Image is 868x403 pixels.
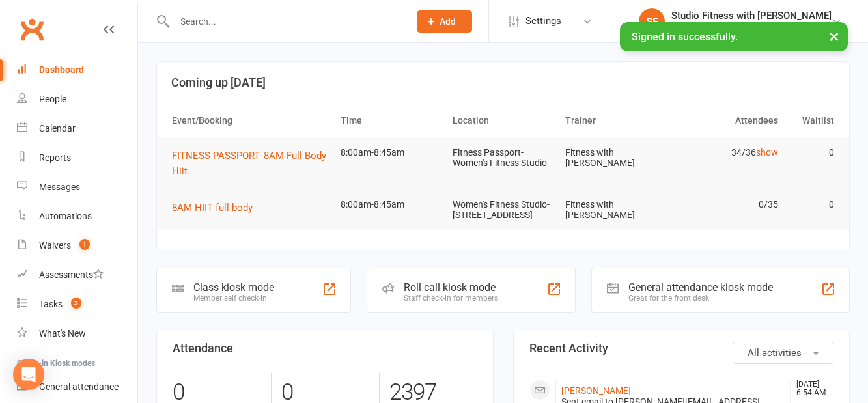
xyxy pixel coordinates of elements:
[639,8,665,35] div: SF
[39,94,66,104] div: People
[561,385,631,396] a: [PERSON_NAME]
[404,294,498,303] div: Staff check-in for members
[39,211,92,221] div: Automations
[559,189,672,230] td: Fitness with [PERSON_NAME]
[17,55,137,85] a: Dashboard
[193,281,274,294] div: Class kiosk mode
[172,202,253,214] span: 8AM HIIT full body
[171,76,835,89] h3: Coming up [DATE]
[13,359,44,390] div: Open Intercom Messenger
[733,342,833,364] button: All activities
[335,189,447,220] td: 8:00am-8:45am
[529,342,834,355] h3: Recent Activity
[559,137,672,178] td: Fitness with [PERSON_NAME]
[17,143,137,173] a: Reports
[39,152,71,163] div: Reports
[172,150,326,177] span: FITNESS PASSPORT- 8AM Full Body Hiit
[756,147,778,158] a: show
[632,31,738,43] span: Signed in successfully.
[335,104,447,137] th: Time
[447,104,559,137] th: Location
[17,260,137,290] a: Assessments
[671,21,832,33] div: Fitness with [PERSON_NAME]
[17,290,137,319] a: Tasks 3
[17,372,137,402] a: General attendance kiosk mode
[193,294,274,303] div: Member self check-in
[748,347,802,359] span: All activities
[628,294,773,303] div: Great for the front desk
[173,342,477,355] h3: Attendance
[525,7,561,36] span: Settings
[39,240,71,251] div: Waivers
[17,231,137,260] a: Waivers 1
[822,22,846,50] button: ×
[784,104,840,137] th: Waitlist
[172,200,262,215] button: 8AM HIIT full body
[39,299,63,309] div: Tasks
[440,16,456,27] span: Add
[17,114,137,143] a: Calendar
[559,104,672,137] th: Trainer
[17,202,137,231] a: Automations
[171,12,400,31] input: Search...
[39,270,104,280] div: Assessments
[17,173,137,202] a: Messages
[671,104,784,137] th: Attendees
[671,189,784,220] td: 0/35
[166,104,335,137] th: Event/Booking
[17,85,137,114] a: People
[39,382,119,392] div: General attendance
[447,189,559,230] td: Women's Fitness Studio- [STREET_ADDRESS]
[671,10,832,21] div: Studio Fitness with [PERSON_NAME]
[39,64,84,75] div: Dashboard
[790,380,833,397] time: [DATE] 6:54 AM
[17,319,137,348] a: What's New
[628,281,773,294] div: General attendance kiosk mode
[335,137,447,168] td: 8:00am-8:45am
[417,10,472,33] button: Add
[784,137,840,168] td: 0
[71,298,81,309] span: 3
[39,182,80,192] div: Messages
[39,123,76,133] div: Calendar
[16,13,48,46] a: Clubworx
[39,328,86,339] div: What's New
[172,148,329,179] button: FITNESS PASSPORT- 8AM Full Body Hiit
[404,281,498,294] div: Roll call kiosk mode
[671,137,784,168] td: 34/36
[784,189,840,220] td: 0
[447,137,559,178] td: Fitness Passport- Women's Fitness Studio
[79,239,90,250] span: 1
